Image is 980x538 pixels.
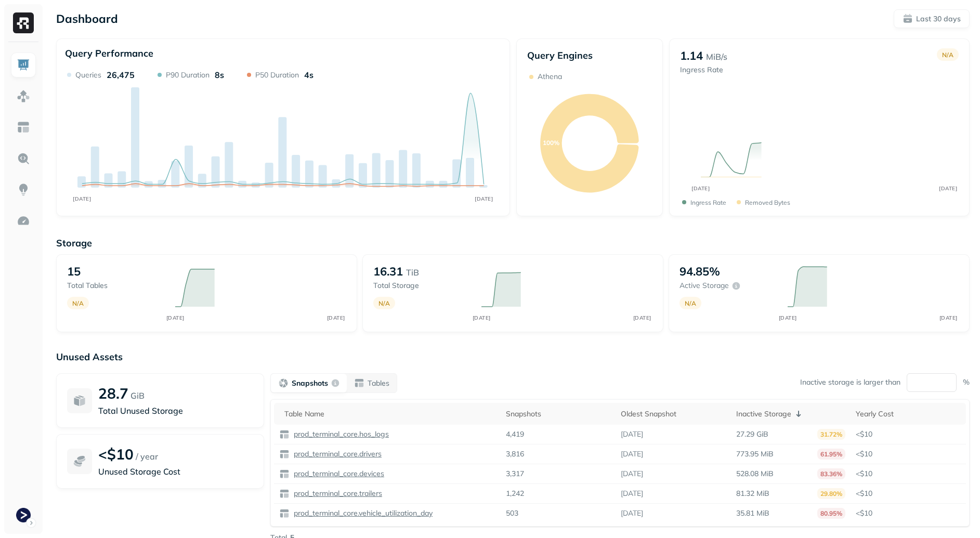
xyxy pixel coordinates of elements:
p: 61.95% [817,449,845,460]
p: Active storage [680,281,729,291]
p: prod_terminal_core.vehicle_utilization_day [292,508,433,518]
p: Last 30 days [916,14,961,24]
tspan: [DATE] [326,314,345,321]
div: Table Name [284,409,495,419]
p: 28.7 [98,384,128,402]
img: Optimization [17,214,30,228]
a: prod_terminal_core.devices [290,469,384,479]
p: TiB [406,266,419,279]
p: Total storage [373,281,471,291]
tspan: [DATE] [692,185,710,191]
tspan: [DATE] [939,185,958,191]
p: Athena [538,72,562,82]
p: 8s [215,70,224,80]
text: 100% [543,139,559,147]
tspan: [DATE] [778,314,796,321]
p: prod_terminal_core.hos_logs [292,429,389,439]
img: table [279,489,290,499]
p: Removed bytes [745,199,790,206]
img: table [279,508,290,519]
p: 3,816 [506,449,524,459]
p: 81.32 MiB [736,489,769,498]
img: Assets [17,89,30,103]
p: 35.81 MiB [736,508,769,518]
p: 26,475 [107,70,135,80]
p: Query Engines [527,49,652,61]
p: MiB/s [706,50,727,63]
p: [DATE] [621,449,643,459]
img: table [279,469,290,479]
p: prod_terminal_core.drivers [292,449,382,459]
p: 1.14 [680,48,703,63]
p: N/A [72,299,84,307]
div: Oldest Snapshot [621,409,726,419]
p: N/A [942,51,953,59]
p: Dashboard [56,11,118,26]
img: Terminal [16,508,31,522]
img: Ryft [13,12,34,33]
p: <$10 [856,449,961,459]
p: 3,317 [506,469,524,479]
img: Asset Explorer [17,121,30,134]
p: 4,419 [506,429,524,439]
p: 80.95% [817,508,845,519]
p: <$10 [856,469,961,479]
img: table [279,429,290,440]
p: 94.85% [680,264,720,279]
p: GiB [130,389,145,402]
img: table [279,449,290,460]
p: Inactive storage is larger than [800,377,900,387]
p: / year [136,450,158,463]
tspan: [DATE] [633,314,651,321]
p: 1,242 [506,489,524,498]
p: [DATE] [621,508,643,518]
p: P90 Duration [166,70,210,80]
p: Snapshots [292,378,328,388]
p: Queries [75,70,101,80]
p: Storage [56,237,970,249]
p: N/A [685,299,696,307]
p: Total tables [67,281,165,291]
a: prod_terminal_core.drivers [290,449,382,459]
p: [DATE] [621,429,643,439]
p: 27.29 GiB [736,429,768,439]
p: 528.08 MiB [736,469,774,479]
img: Query Explorer [17,152,30,165]
img: Insights [17,183,30,196]
tspan: [DATE] [73,195,91,202]
tspan: [DATE] [472,314,490,321]
div: Snapshots [506,409,611,419]
p: 503 [506,508,518,518]
div: Yearly Cost [856,409,961,419]
p: 31.72% [817,429,845,440]
p: <$10 [856,429,961,439]
p: 83.36% [817,468,845,479]
a: prod_terminal_core.hos_logs [290,429,389,439]
p: <$10 [856,489,961,498]
p: [DATE] [621,489,643,498]
img: Dashboard [17,58,30,72]
button: Last 30 days [894,9,970,28]
a: prod_terminal_core.vehicle_utilization_day [290,508,433,518]
p: Tables [368,378,389,388]
p: N/A [378,299,390,307]
p: P50 Duration [255,70,299,80]
p: Ingress Rate [690,199,726,206]
p: 773.95 MiB [736,449,774,459]
p: 29.80% [817,488,845,499]
p: prod_terminal_core.trailers [292,489,382,498]
p: 15 [67,264,81,279]
tspan: [DATE] [939,314,957,321]
tspan: [DATE] [166,314,184,321]
p: Unused Storage Cost [98,465,253,478]
p: 4s [304,70,313,80]
p: Total Unused Storage [98,404,253,417]
p: <$10 [98,445,134,463]
p: Query Performance [65,47,153,59]
a: prod_terminal_core.trailers [290,489,382,498]
p: Inactive Storage [736,409,791,419]
p: 16.31 [373,264,403,279]
p: % [963,377,970,387]
p: Unused Assets [56,351,970,363]
tspan: [DATE] [475,195,493,202]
